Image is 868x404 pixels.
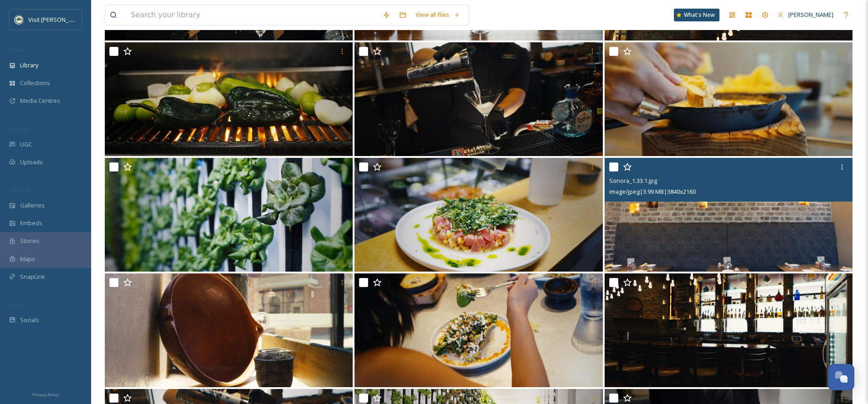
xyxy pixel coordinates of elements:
span: Maps [20,255,35,263]
img: Sonora_1.12.1.jpg [105,158,353,272]
span: WIDGETS [9,187,30,194]
span: Library [20,61,38,70]
a: Privacy Policy [32,389,59,399]
span: MEDIA [9,47,25,54]
span: Sonora_1.33.1.jpg [609,177,657,185]
span: [PERSON_NAME] [788,10,833,19]
span: SnapLink [20,273,45,281]
span: COLLECT [9,126,29,133]
span: Galleries [20,201,45,210]
img: Sonora_1.21.1.jpg [105,273,353,387]
img: Sonora_1.27.1.jpg [605,273,853,387]
img: Sonora_1.6.1.jpg [105,42,353,156]
span: Embeds [20,219,42,227]
span: Socials [20,316,39,324]
span: Uploads [20,158,43,167]
span: SOCIALS [9,302,27,308]
span: Stories [20,237,40,245]
img: Sonora_1.54.1.jpg [605,42,853,156]
span: Collections [20,79,50,87]
a: View all files [411,6,464,24]
span: UGC [20,140,32,149]
input: Search your library [126,5,378,25]
a: What's New [674,9,719,21]
img: Sonora_1.33.1.jpg [605,158,853,272]
img: Sonora_1.8.1.jpg [354,158,602,272]
img: Sonora_1.79.1.jpg [354,42,602,156]
a: [PERSON_NAME] [773,6,838,24]
span: image/jpeg | 3.99 MB | 3840 x 2160 [609,187,696,196]
img: Sonora_1.57.1.jpg [354,273,602,387]
span: Privacy Policy [32,392,59,398]
img: Unknown.png [15,15,24,24]
span: Media Centres [20,96,60,105]
span: Visit [PERSON_NAME] [28,15,86,24]
button: Open Chat [828,364,854,390]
